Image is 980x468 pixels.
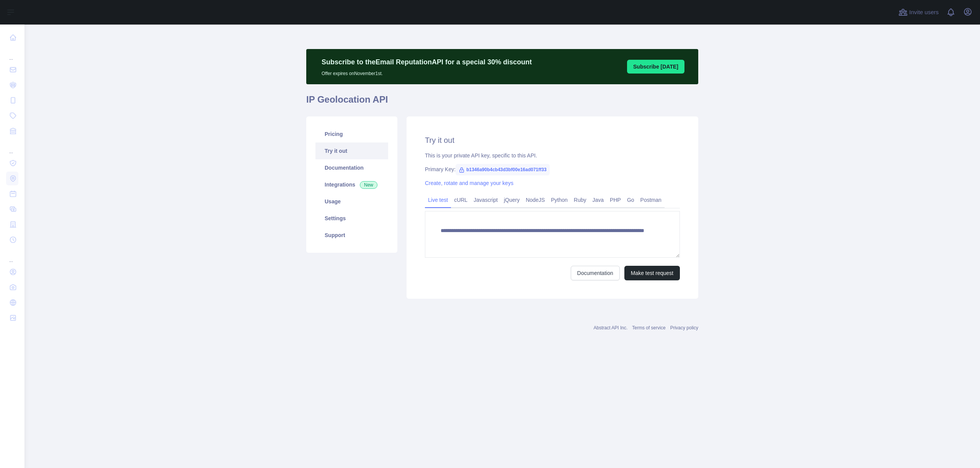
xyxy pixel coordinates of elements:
[670,325,698,331] a: Privacy policy
[306,93,698,112] h1: IP Geolocation API
[360,181,377,189] span: New
[456,164,549,175] span: b1346a90b4cb43d3bf00e16ad071ff33
[315,176,388,193] a: Integrations New
[315,210,388,227] a: Settings
[315,193,388,210] a: Usage
[6,46,18,61] div: ...
[637,194,665,206] a: Postman
[6,248,18,263] div: ...
[425,180,513,186] a: Create, rotate and manage your keys
[571,266,620,280] a: Documentation
[315,227,388,244] a: Support
[897,6,940,18] button: Invite users
[624,266,680,280] button: Make test request
[470,194,501,206] a: Javascript
[594,325,628,331] a: Abstract API Inc.
[425,165,680,173] div: Primary Key:
[607,194,624,206] a: PHP
[627,60,684,74] button: Subscribe [DATE]
[425,152,680,159] div: This is your private API key, specific to this API.
[322,67,532,77] p: Offer expires on November 1st.
[523,194,548,206] a: NodeJS
[315,142,388,159] a: Try it out
[6,139,18,155] div: ...
[501,194,523,206] a: jQuery
[315,126,388,142] a: Pricing
[548,194,571,206] a: Python
[909,8,939,17] span: Invite users
[590,194,607,206] a: Java
[315,159,388,176] a: Documentation
[425,194,451,206] a: Live test
[451,194,470,206] a: cURL
[571,194,590,206] a: Ruby
[425,135,680,146] h2: Try it out
[624,194,637,206] a: Go
[322,57,532,67] p: Subscribe to the Email Reputation API for a special 30 % discount
[632,325,665,331] a: Terms of service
